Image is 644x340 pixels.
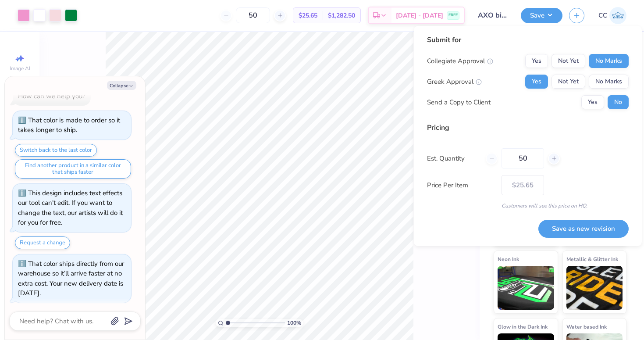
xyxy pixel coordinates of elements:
[566,254,618,264] span: Metallic & Glitter Ink
[15,159,131,179] button: Find another product in a similar color that ships faster
[471,7,514,24] input: Untitled Design
[10,65,30,72] span: Image AI
[287,319,301,327] span: 100 %
[427,154,479,164] label: Est. Quantity
[299,11,317,20] span: $25.65
[498,254,519,264] span: Neon Ink
[18,92,85,100] div: How can we help you?
[598,11,607,21] span: CC
[427,56,493,66] div: Collegiate Approval
[581,95,604,109] button: Yes
[502,148,544,168] input: – –
[521,8,562,23] button: Save
[107,81,136,90] button: Collapse
[15,236,70,249] button: Request a change
[525,54,548,68] button: Yes
[427,122,629,133] div: Pricing
[427,77,482,87] div: Greek Approval
[396,11,443,20] span: [DATE] - [DATE]
[589,75,629,89] button: No Marks
[566,322,607,331] span: Water based Ink
[427,97,491,107] div: Send a Copy to Client
[18,116,120,135] div: That color is made to order so it takes longer to ship.
[498,322,548,331] span: Glow in the Dark Ink
[551,75,585,89] button: Not Yet
[551,54,585,68] button: Not Yet
[328,11,355,20] span: $1,282.50
[427,35,629,45] div: Submit for
[15,144,97,157] button: Switch back to the last color
[598,7,626,24] a: CC
[609,7,626,24] img: Cori Cochran
[566,266,623,310] img: Metallic & Glitter Ink
[525,75,548,89] button: Yes
[427,202,629,210] div: Customers will see this price on HQ.
[448,12,458,18] span: FREE
[589,54,629,68] button: No Marks
[498,266,554,310] img: Neon Ink
[608,95,629,109] button: No
[18,259,124,298] div: That color ships directly from our warehouse so it’ll arrive faster at no extra cost. Your new de...
[538,220,629,238] button: Save as new revision
[427,180,495,190] label: Price Per Item
[236,7,270,23] input: – –
[18,189,123,227] div: This design includes text effects our tool can't edit. If you want to change the text, our artist...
